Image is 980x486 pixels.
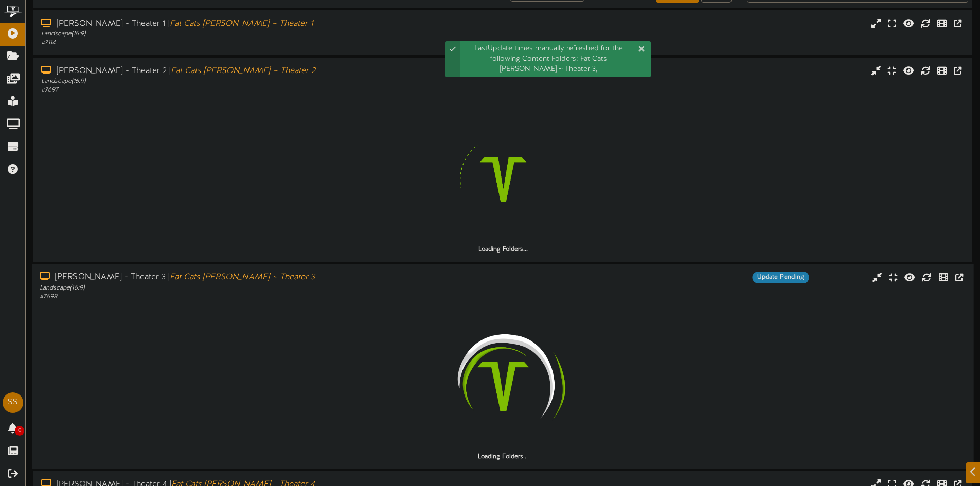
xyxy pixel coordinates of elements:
[437,114,569,245] img: loading-spinner-4.png
[437,320,569,453] img: loading-spinner-2.png
[40,293,417,301] div: # 7698
[170,273,315,282] i: Fat Cats [PERSON_NAME] ~ Theater 3
[41,39,417,47] div: # 7114
[752,272,809,283] div: Update Pending
[478,453,527,460] strong: Loading Folders...
[170,19,313,28] i: Fat Cats [PERSON_NAME] ~ Theater 1
[41,18,417,30] div: [PERSON_NAME] - Theater 1 |
[171,66,315,76] i: Fat Cats [PERSON_NAME] ~ Theater 2
[40,272,417,284] div: [PERSON_NAME] - Theater 3 |
[41,65,417,77] div: [PERSON_NAME] - Theater 2 |
[40,283,417,292] div: Landscape ( 16:9 )
[41,30,417,39] div: Landscape ( 16:9 )
[15,426,24,436] span: 0
[41,77,417,86] div: Landscape ( 16:9 )
[3,392,23,413] div: SS
[478,246,528,253] strong: Loading Folders...
[41,86,417,95] div: # 7697
[460,41,651,77] div: LastUpdate times manually refreshed for the following Content Folders: Fat Cats [PERSON_NAME] ~ T...
[637,44,646,54] div: Dismiss this notification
